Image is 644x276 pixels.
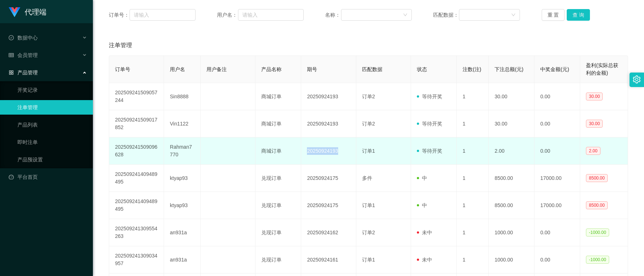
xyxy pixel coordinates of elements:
[633,75,641,83] i: 图标: setting
[164,192,201,219] td: ktyap93
[489,219,534,246] td: 1000.00
[325,11,341,19] span: 名称：
[567,9,590,21] button: 查 询
[109,246,164,273] td: 202509241309034957
[489,83,534,110] td: 30.00
[457,83,489,110] td: 1
[255,110,301,137] td: 商城订单
[457,137,489,165] td: 1
[301,192,356,219] td: 20250924175
[164,219,201,246] td: an931a
[130,9,196,21] input: 请输入
[457,192,489,219] td: 1
[301,165,356,192] td: 20250924175
[164,246,201,273] td: an931a
[489,192,534,219] td: 8500.00
[586,147,600,155] span: 2.00
[25,0,46,24] h1: 代理端
[109,11,130,19] span: 订单号：
[301,137,356,165] td: 20250924193
[586,201,607,209] span: 8500.00
[495,66,523,72] span: 下注总额(元)
[109,219,164,246] td: 202509241309554263
[586,62,618,76] span: 盈利(实际总获利的金额)
[17,100,87,115] a: 注单管理
[362,94,375,99] span: 订单2
[217,11,238,19] span: 用户名：
[301,83,356,110] td: 20250924193
[457,165,489,192] td: 1
[463,66,481,72] span: 注数(注)
[457,219,489,246] td: 1
[255,246,301,273] td: 兑现订单
[489,246,534,273] td: 1000.00
[586,228,609,236] span: -1000.00
[417,121,442,127] span: 等待开奖
[489,110,534,137] td: 30.00
[362,202,375,208] span: 订单1
[417,202,427,208] span: 中
[534,137,580,165] td: 0.00
[489,137,534,165] td: 2.00
[9,9,46,15] a: 代理端
[255,137,301,165] td: 商城订单
[17,118,87,132] a: 产品列表
[115,66,130,72] span: 订单号
[417,230,432,235] span: 未中
[457,246,489,273] td: 1
[457,110,489,137] td: 1
[164,83,201,110] td: Sin8888
[301,246,356,273] td: 20250924161
[362,175,372,181] span: 多件
[362,148,375,154] span: 订单1
[403,13,407,18] i: 图标: down
[362,257,375,263] span: 订单1
[301,219,356,246] td: 20250924162
[9,170,87,184] a: 图标: dashboard平台首页
[9,35,14,40] i: 图标: check-circle-o
[164,165,201,192] td: ktyap93
[489,165,534,192] td: 8500.00
[511,13,516,18] i: 图标: down
[109,83,164,110] td: 202509241509057244
[534,246,580,273] td: 0.00
[362,66,382,72] span: 匹配数据
[9,70,38,75] span: 产品管理
[9,53,14,58] i: 图标: table
[109,192,164,219] td: 202509241409489495
[534,83,580,110] td: 0.00
[534,110,580,137] td: 0.00
[261,66,282,72] span: 产品名称
[170,66,185,72] span: 用户名
[433,11,459,19] span: 匹配数据：
[301,110,356,137] td: 20250924193
[9,7,20,17] img: logo.9652507e.png
[255,219,301,246] td: 兑现订单
[109,41,132,50] span: 注单管理
[9,70,14,75] i: 图标: appstore-o
[542,9,565,21] button: 重 置
[307,66,317,72] span: 期号
[417,66,427,72] span: 状态
[17,135,87,149] a: 即时注单
[540,66,569,72] span: 中奖金额(元)
[417,175,427,181] span: 中
[206,66,227,72] span: 用户备注
[362,121,375,127] span: 订单2
[255,83,301,110] td: 商城订单
[9,52,38,58] span: 会员管理
[417,148,442,154] span: 等待开奖
[586,256,609,264] span: -1000.00
[17,83,87,97] a: 开奖记录
[9,35,38,41] span: 数据中心
[109,165,164,192] td: 202509241409489495
[586,92,603,100] span: 30.00
[255,192,301,219] td: 兑现订单
[17,152,87,167] a: 产品预设置
[534,219,580,246] td: 0.00
[164,110,201,137] td: Vin1122
[586,174,607,182] span: 8500.00
[417,257,432,263] span: 未中
[534,165,580,192] td: 17000.00
[362,230,375,235] span: 订单2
